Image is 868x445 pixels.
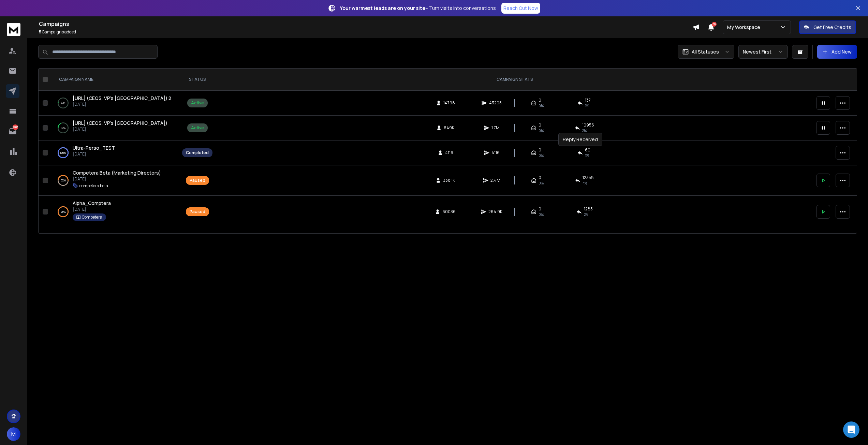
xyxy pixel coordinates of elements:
span: 0% [539,180,544,186]
p: 17 % [61,124,65,131]
div: Paused [190,178,205,183]
strong: Your warmest leads are on your site [340,5,425,11]
p: [DATE] [73,151,115,157]
a: Competera Beta (Marketing Directors) [73,169,161,176]
p: 4 % [61,100,65,106]
span: 0 [539,98,541,103]
div: Completed [186,150,209,155]
p: 52 % [60,177,66,184]
td: 100%Ultra-Perso_TEST[DATE] [51,140,178,165]
p: Reach Out Now [503,5,538,12]
span: 60036 [442,209,456,214]
p: All Statuses [692,48,719,55]
div: Open Intercom Messenger [843,421,859,438]
a: Reach Out Now [501,3,540,14]
p: [DATE] [73,207,111,212]
span: 4116 [445,150,453,155]
button: Add New [817,45,857,59]
span: 60 [585,147,590,153]
p: Competera [82,214,102,220]
p: Get Free Credits [813,24,851,31]
span: 14798 [443,100,455,106]
p: [DATE] [73,127,167,132]
span: 2.4M [490,178,500,183]
span: 43205 [489,100,502,106]
span: 5 [39,29,41,35]
span: 1.7M [491,125,500,131]
h1: Campaigns [39,20,693,28]
button: Get Free Credits [799,20,856,34]
td: 4%[URL] (CEOS, VP's [GEOGRAPHIC_DATA]) 2[DATE] [51,91,178,116]
a: Alpha_Comptera [73,200,111,207]
span: 0% [539,212,544,217]
button: M [7,427,20,441]
span: 0% [539,153,544,158]
span: 0% [539,128,544,133]
p: 2983 [13,124,18,130]
span: 4116 [491,150,500,155]
span: 0 [539,175,541,180]
span: 0 [539,147,541,153]
span: 10956 [582,122,594,128]
p: [DATE] [73,102,171,107]
span: 1285 [584,206,593,212]
p: competera beta [79,183,108,189]
span: 264.9K [488,209,502,214]
span: 50 [712,22,717,27]
span: 1 % [585,153,589,158]
span: 4 % [583,180,587,186]
td: 52%Competera Beta (Marketing Directors)[DATE]competera beta [51,165,178,196]
a: Ultra-Perso_TEST [73,145,115,151]
span: Alpha_Comptera [73,200,111,206]
td: 98%Alpha_Comptera[DATE]Competera [51,196,178,228]
a: [URL] (CEOS, VP's [GEOGRAPHIC_DATA]) [73,120,167,127]
p: 98 % [61,208,66,215]
th: CAMPAIGN STATS [217,69,812,91]
span: 0% [539,103,544,108]
p: My Workspace [727,24,763,31]
p: Campaigns added [39,29,693,35]
span: 1 % [585,103,589,108]
span: 2 % [582,128,587,133]
span: 0 [539,122,541,128]
span: 2 % [584,212,588,217]
th: STATUS [178,69,217,91]
div: Reply Received [558,133,602,146]
button: Newest First [738,45,788,59]
span: 649K [444,125,454,131]
span: 338.1K [443,178,455,183]
a: 2983 [6,124,19,138]
span: 0 [539,206,541,212]
th: CAMPAIGN NAME [51,69,178,91]
p: 100 % [60,149,66,156]
img: logo [7,23,20,36]
div: Active [191,100,204,106]
span: 137 [585,98,591,103]
p: [DATE] [73,176,161,182]
p: – Turn visits into conversations [340,5,496,12]
div: Active [191,125,204,131]
div: Paused [190,209,205,214]
td: 17%[URL] (CEOS, VP's [GEOGRAPHIC_DATA])[DATE] [51,116,178,140]
a: [URL] (CEOS, VP's [GEOGRAPHIC_DATA]) 2 [73,95,171,102]
span: 12358 [583,175,594,180]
